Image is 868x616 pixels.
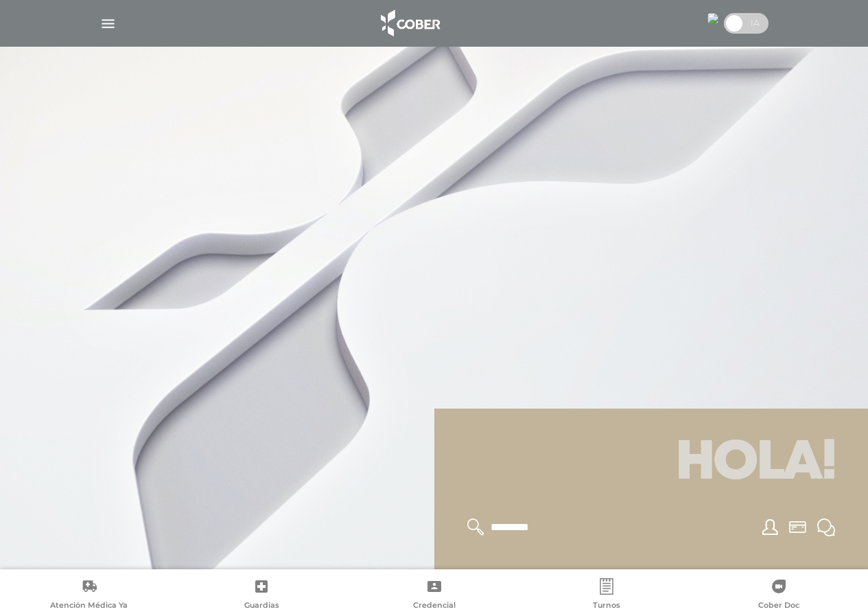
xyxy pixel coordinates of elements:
[593,600,620,613] span: Turnos
[693,578,865,613] a: Cober Doc
[413,600,456,613] span: Credencial
[348,578,520,613] a: Credencial
[99,15,117,32] img: Cober_menu-lines-white.svg
[3,578,175,613] a: Atención Médica Ya
[451,425,852,502] h1: Hola!
[175,578,347,613] a: Guardias
[244,600,279,613] span: Guardias
[373,7,445,40] img: logo_cober_home-white.png
[520,578,692,613] a: Turnos
[758,600,799,613] span: Cober Doc
[707,13,718,24] img: 24613
[50,600,128,613] span: Atención Médica Ya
